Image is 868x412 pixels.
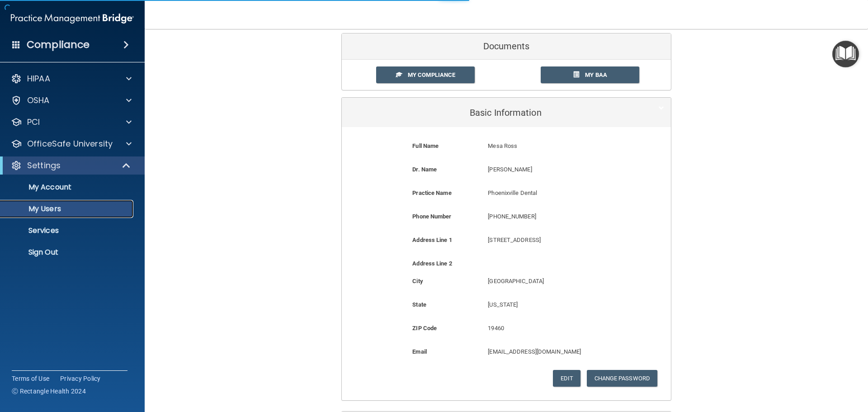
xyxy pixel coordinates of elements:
a: OSHA [11,95,132,106]
p: [STREET_ADDRESS] [488,235,625,246]
button: Open Resource Center [832,41,859,67]
iframe: Drift Widget Chat Controller [712,348,857,384]
p: [PHONE_NUMBER] [488,211,625,222]
p: Settings [27,160,61,171]
p: Services [6,226,129,235]
span: My BAA [585,71,607,78]
p: Mesa Ross [488,141,625,152]
p: [GEOGRAPHIC_DATA] [488,276,625,287]
a: Settings [11,160,131,171]
button: Change Password [587,370,658,387]
b: Address Line 2 [412,260,452,267]
p: Sign Out [6,248,129,257]
b: Address Line 1 [412,237,452,243]
span: Ⓒ Rectangle Health 2024 [12,387,86,396]
p: OSHA [27,95,50,106]
b: ZIP Code [412,325,437,331]
p: 19460 [488,323,625,334]
p: PCI [27,117,40,128]
a: OfficeSafe University [11,138,132,149]
p: Phoenixville Dental [488,188,625,199]
div: Documents [342,33,671,60]
b: Dr. Name [412,166,437,173]
p: [EMAIL_ADDRESS][DOMAIN_NAME] [488,346,625,357]
b: Practice Name [412,189,451,196]
h5: Basic Information [349,108,637,118]
p: [US_STATE] [488,299,625,310]
p: My Users [6,204,129,213]
a: Terms of Use [12,374,49,383]
h4: Compliance [27,38,90,51]
a: Privacy Policy [60,374,101,383]
p: [PERSON_NAME] [488,164,625,175]
p: HIPAA [27,73,50,84]
b: Phone Number [412,213,451,220]
img: PMB logo [11,9,134,28]
button: Edit [553,370,580,387]
a: PCI [11,117,132,128]
b: Full Name [412,142,439,149]
span: My Compliance [408,71,455,78]
p: My Account [6,183,129,192]
b: Email [412,348,427,355]
p: OfficeSafe University [27,138,113,149]
b: State [412,301,426,308]
a: HIPAA [11,73,132,84]
b: City [412,278,423,284]
a: Basic Information [349,102,664,123]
